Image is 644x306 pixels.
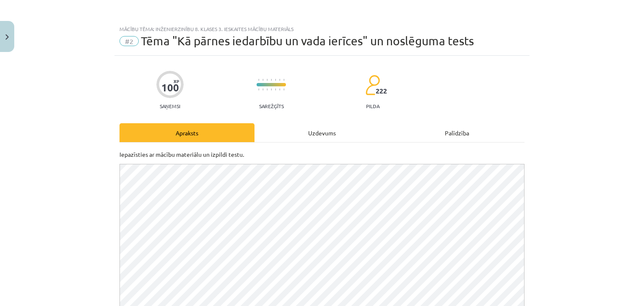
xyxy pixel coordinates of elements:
[156,103,184,109] p: Saņemsi
[271,79,272,81] img: icon-short-line-57e1e144782c952c97e751825c79c345078a6d821885a25fce030b3d8c18986b.svg
[141,34,474,48] span: Tēma "Kā pārnes iedarbību un vada ierīces" un noslēguma tests
[258,79,259,81] img: icon-short-line-57e1e144782c952c97e751825c79c345078a6d821885a25fce030b3d8c18986b.svg
[119,26,525,32] div: Mācību tēma: Inženierzinību 8. klases 3. ieskaites mācību materiāls
[119,150,525,159] p: Iepazīsties ar mācību materiālu un izpildi testu.
[5,34,9,40] img: icon-close-lesson-0947bae3869378f0d4975bcd49f059093ad1ed9edebbc8119c70593378902aed.svg
[275,88,276,91] img: icon-short-line-57e1e144782c952c97e751825c79c345078a6d821885a25fce030b3d8c18986b.svg
[267,79,267,81] img: icon-short-line-57e1e144782c952c97e751825c79c345078a6d821885a25fce030b3d8c18986b.svg
[267,88,267,91] img: icon-short-line-57e1e144782c952c97e751825c79c345078a6d821885a25fce030b3d8c18986b.svg
[365,75,380,96] img: students-c634bb4e5e11cddfef0936a35e636f08e4e9abd3cc4e673bd6f9a4125e45ecb1.svg
[262,88,263,91] img: icon-short-line-57e1e144782c952c97e751825c79c345078a6d821885a25fce030b3d8c18986b.svg
[283,88,284,91] img: icon-short-line-57e1e144782c952c97e751825c79c345078a6d821885a25fce030b3d8c18986b.svg
[275,79,276,81] img: icon-short-line-57e1e144782c952c97e751825c79c345078a6d821885a25fce030b3d8c18986b.svg
[376,87,387,95] span: 222
[119,36,139,46] span: #2
[366,103,379,109] p: pilda
[390,123,525,142] div: Palīdzība
[279,88,280,91] img: icon-short-line-57e1e144782c952c97e751825c79c345078a6d821885a25fce030b3d8c18986b.svg
[258,88,259,91] img: icon-short-line-57e1e144782c952c97e751825c79c345078a6d821885a25fce030b3d8c18986b.svg
[262,79,263,81] img: icon-short-line-57e1e144782c952c97e751825c79c345078a6d821885a25fce030b3d8c18986b.svg
[119,123,254,142] div: Apraksts
[161,82,179,93] div: 100
[271,88,272,91] img: icon-short-line-57e1e144782c952c97e751825c79c345078a6d821885a25fce030b3d8c18986b.svg
[259,103,284,109] p: Sarežģīts
[174,79,179,83] span: XP
[279,79,280,81] img: icon-short-line-57e1e144782c952c97e751825c79c345078a6d821885a25fce030b3d8c18986b.svg
[283,79,284,81] img: icon-short-line-57e1e144782c952c97e751825c79c345078a6d821885a25fce030b3d8c18986b.svg
[254,123,390,142] div: Uzdevums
